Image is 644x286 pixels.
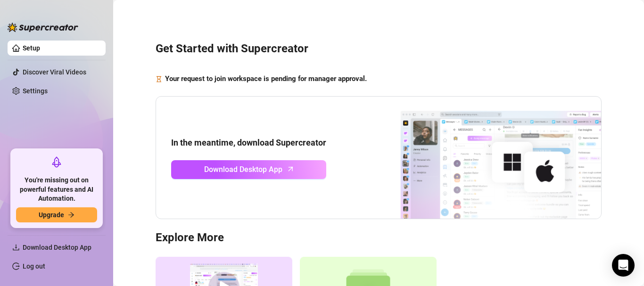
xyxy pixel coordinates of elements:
a: Log out [23,262,45,270]
span: arrow-up [285,163,296,174]
img: logo-BBDzfeDw.svg [8,23,78,32]
strong: Your request to join workspace is pending for manager approval. [165,74,367,83]
span: Download Desktop App [23,244,91,251]
span: arrow-right [68,212,74,218]
span: hourglass [156,74,162,85]
a: Setup [23,44,40,52]
span: You're missing out on powerful features and AI Automation. [16,176,97,204]
a: Discover Viral Videos [23,68,86,76]
div: Open Intercom Messenger [612,254,635,277]
a: Settings [23,87,48,95]
span: Download Desktop App [204,163,282,175]
h3: Get Started with Supercreator [156,41,602,57]
img: download app [365,97,601,219]
strong: In the meantime, download Supercreator [171,138,326,147]
span: download [12,244,20,251]
a: Download Desktop Apparrow-up [171,160,326,179]
span: rocket [51,156,62,168]
span: Upgrade [39,211,64,219]
button: Upgradearrow-right [16,207,97,222]
h3: Explore More [156,230,602,245]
